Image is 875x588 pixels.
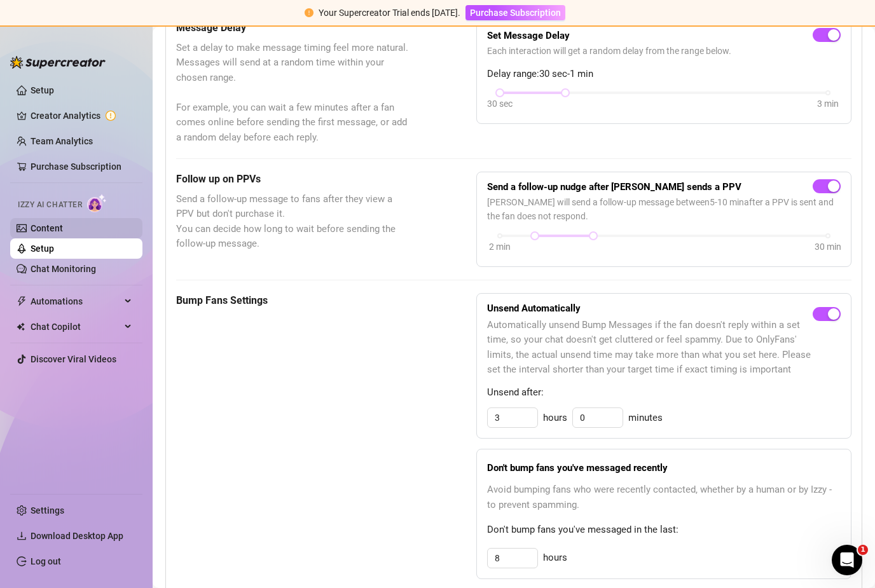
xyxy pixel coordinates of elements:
[176,20,413,36] h5: Message Delay
[487,462,668,474] strong: Don't bump fans you've messaged recently
[31,264,96,274] a: Chat Monitoring
[487,195,841,223] span: [PERSON_NAME] will send a follow-up message between 5 - 10 min after a PPV is sent and the fan do...
[176,172,413,187] h5: Follow up on PPVs
[31,317,121,337] span: Chat Copilot
[628,411,663,426] span: minutes
[487,181,741,193] strong: Send a follow-up nudge after [PERSON_NAME] sends a PPV
[487,97,513,111] div: 30 sec
[487,67,841,82] span: Delay range: 30 sec - 1 min
[17,531,27,541] span: download
[489,240,511,254] div: 2 min
[18,199,82,211] span: Izzy AI Chatter
[31,223,63,233] a: Content
[487,303,581,314] strong: Unsend Automatically
[31,243,54,254] a: Setup
[31,85,54,95] a: Setup
[487,318,813,378] span: Automatically unsend Bump Messages if the fan doesn't reply within a set time, so your chat doesn...
[832,545,862,575] iframe: Intercom live chat
[17,322,25,331] img: Chat Copilot
[319,8,460,18] span: Your Supercreator Trial ends [DATE].
[10,56,106,69] img: logo-BBDzfeDw.svg
[465,5,565,20] button: Purchase Subscription
[487,44,841,58] span: Each interaction will get a random delay from the range below.
[176,192,413,252] span: Send a follow-up message to fans after they view a PPV but don't purchase it. You can decide how ...
[31,161,121,172] a: Purchase Subscription
[31,106,132,126] a: Creator Analytics exclamation-circle
[31,505,64,516] a: Settings
[176,293,413,308] h5: Bump Fans Settings
[17,296,27,306] span: thunderbolt
[31,291,121,311] span: Automations
[543,550,567,566] span: hours
[176,41,413,146] span: Set a delay to make message timing feel more natural. Messages will send at a random time within ...
[815,240,841,254] div: 30 min
[31,531,123,541] span: Download Desktop App
[817,97,839,111] div: 3 min
[487,482,841,512] span: Avoid bumping fans who were recently contacted, whether by a human or by Izzy - to prevent spamming.
[305,8,313,17] span: exclamation-circle
[487,385,841,400] span: Unsend after:
[470,8,561,18] span: Purchase Subscription
[487,523,841,538] span: Don't bump fans you've messaged in the last:
[487,30,570,41] strong: Set Message Delay
[87,194,107,212] img: AI Chatter
[858,545,868,555] span: 1
[543,411,567,426] span: hours
[31,354,116,364] a: Discover Viral Videos
[465,8,565,18] a: Purchase Subscription
[31,556,61,566] a: Log out
[31,136,93,146] a: Team Analytics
